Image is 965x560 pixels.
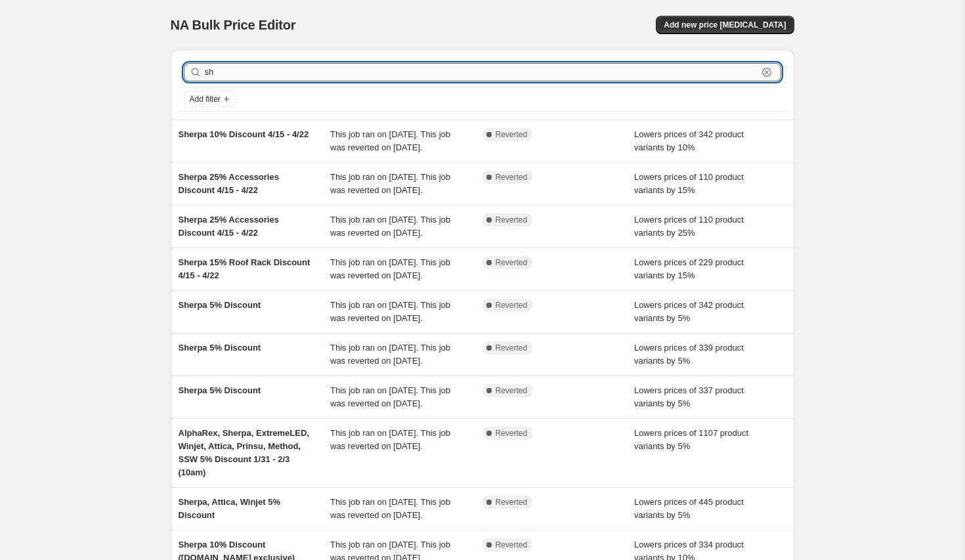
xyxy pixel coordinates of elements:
button: Add new price [MEDICAL_DATA] [656,16,794,34]
span: This job ran on [DATE]. This job was reverted on [DATE]. [330,385,450,408]
span: Lowers prices of 339 product variants by 5% [634,343,744,366]
span: Sherpa 15% Roof Rack Discount 4/15 - 4/22 [179,257,311,280]
span: Sherpa 5% Discount [179,343,261,353]
span: Lowers prices of 229 product variants by 15% [634,257,744,280]
span: Reverted [496,428,528,439]
span: Add filter [190,94,221,104]
span: This job ran on [DATE]. This job was reverted on [DATE]. [330,172,450,195]
span: This job ran on [DATE]. This job was reverted on [DATE]. [330,343,450,366]
span: This job ran on [DATE]. This job was reverted on [DATE]. [330,428,450,451]
span: Sherpa 5% Discount [179,385,261,395]
span: Lowers prices of 342 product variants by 10% [634,129,744,152]
span: Sherpa, Attica, Winjet 5% Discount [179,497,280,520]
span: NA Bulk Price Editor [171,18,296,32]
span: AlphaRex, Sherpa, ExtremeLED, Winjet, Attica, Prinsu, Method, SSW 5% Discount 1/31 - 2/3 (10am) [179,428,309,477]
button: Add filter [184,91,236,107]
span: Lowers prices of 445 product variants by 5% [634,497,744,520]
span: Reverted [496,343,528,353]
span: This job ran on [DATE]. This job was reverted on [DATE]. [330,129,450,152]
span: Sherpa 25% Accessories Discount 4/15 - 4/22 [179,172,279,195]
span: This job ran on [DATE]. This job was reverted on [DATE]. [330,497,450,520]
span: This job ran on [DATE]. This job was reverted on [DATE]. [330,257,450,280]
span: Sherpa 5% Discount [179,300,261,310]
span: This job ran on [DATE]. This job was reverted on [DATE]. [330,300,450,323]
span: Reverted [496,215,528,225]
span: Reverted [496,172,528,183]
span: Sherpa 25% Accessories Discount 4/15 - 4/22 [179,215,279,238]
span: Lowers prices of 1107 product variants by 5% [634,428,748,451]
span: Reverted [496,497,528,507]
span: Add new price [MEDICAL_DATA] [664,20,786,30]
span: Lowers prices of 110 product variants by 25% [634,215,744,238]
span: Reverted [496,129,528,140]
span: Sherpa 10% Discount 4/15 - 4/22 [179,129,309,139]
span: Reverted [496,385,528,396]
span: Reverted [496,257,528,268]
span: Lowers prices of 342 product variants by 5% [634,300,744,323]
span: Reverted [496,540,528,550]
span: Lowers prices of 110 product variants by 15% [634,172,744,195]
span: Reverted [496,300,528,311]
span: Lowers prices of 337 product variants by 5% [634,385,744,408]
button: Clear [760,66,773,79]
span: This job ran on [DATE]. This job was reverted on [DATE]. [330,215,450,238]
